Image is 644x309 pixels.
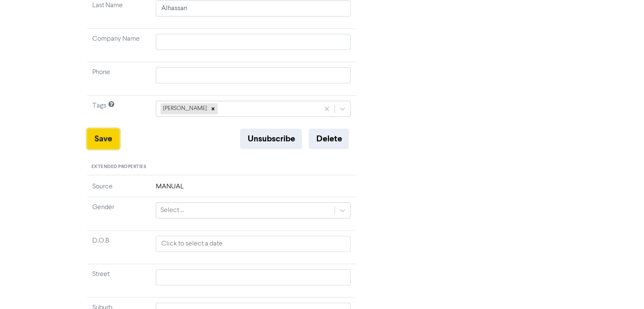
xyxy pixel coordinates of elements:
[309,129,349,149] button: Delete
[87,96,151,129] td: Tags
[87,129,119,149] button: Save
[160,103,208,114] div: [PERSON_NAME]
[87,197,151,230] td: Gender
[87,29,151,62] td: Company Name
[602,268,644,309] iframe: Chat Widget
[151,182,356,197] td: MANUAL
[87,230,151,264] td: D.O.B
[87,62,151,96] td: Phone
[87,159,356,175] div: Extended Properties
[87,264,151,297] td: Street
[87,182,151,197] td: Source
[240,129,302,149] button: Unsubscribe
[156,236,351,252] input: Click to select a date
[160,205,184,215] div: Select ...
